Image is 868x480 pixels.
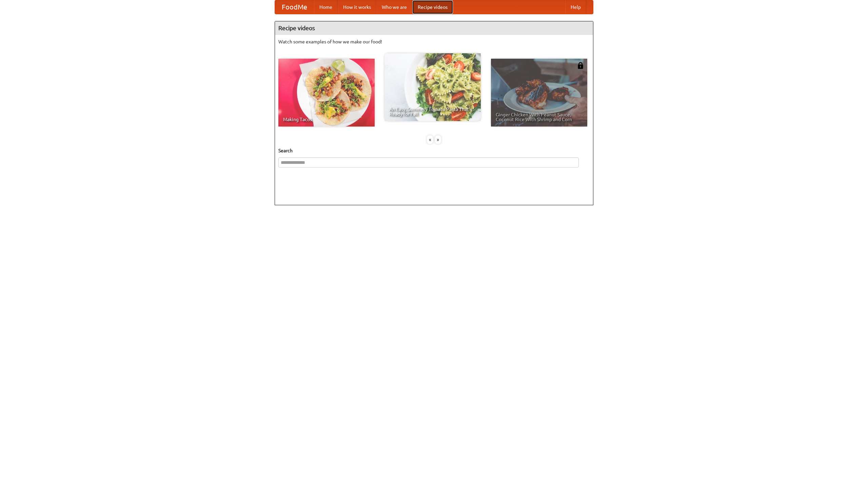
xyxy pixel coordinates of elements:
h5: Search [278,147,590,154]
span: Making Tacos [283,117,370,122]
div: « [427,135,433,144]
a: How it works [338,0,376,14]
p: Watch some examples of how we make our food! [278,38,590,45]
h4: Recipe videos [275,21,593,35]
a: An Easy, Summery Tomato Pasta That's Ready for Fall [384,53,481,121]
a: Making Tacos [278,59,375,127]
span: An Easy, Summery Tomato Pasta That's Ready for Fall [389,107,476,116]
a: Who we are [376,0,412,14]
a: Home [314,0,338,14]
div: » [435,135,441,144]
a: Help [565,0,586,14]
img: 483408.png [577,62,584,69]
a: FoodMe [275,0,314,14]
a: Recipe videos [412,0,453,14]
